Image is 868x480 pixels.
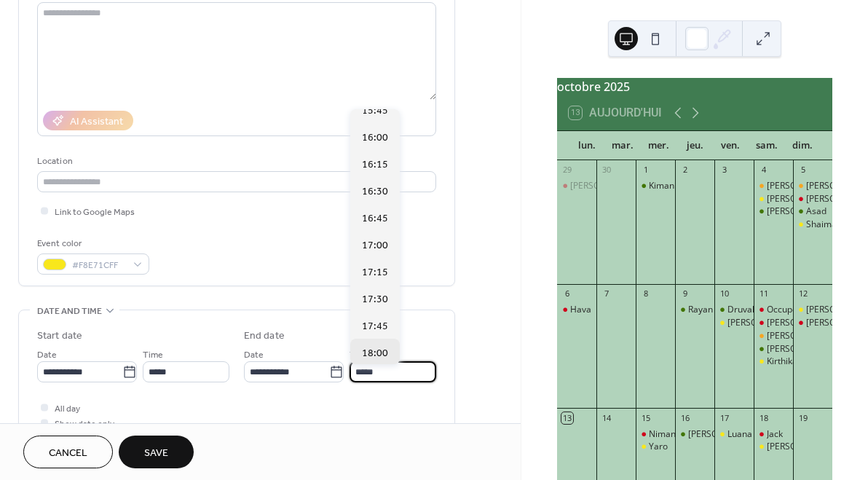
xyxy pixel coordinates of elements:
div: Adrian [754,193,793,205]
div: Yaro [636,441,675,453]
span: 16:45 [362,211,388,227]
div: Shaima [806,219,837,231]
div: Edoardo [675,428,714,441]
div: 5 [797,165,808,176]
div: mer. [641,131,676,160]
span: 17:15 [362,265,388,280]
span: Date [244,347,264,363]
button: Save [119,436,194,468]
span: Link to Google Maps [55,205,135,220]
div: [PERSON_NAME] [767,193,835,205]
span: Show date only [55,417,114,432]
div: End date [244,328,285,344]
span: Cancel [49,446,87,461]
div: Rayan [688,304,713,316]
div: Daniela [793,317,832,329]
div: Start date [37,328,82,344]
div: Event color [37,236,146,251]
span: #F8E71CFF [72,258,126,273]
span: 17:45 [362,319,388,334]
div: 14 [601,412,612,423]
div: 10 [719,288,730,299]
div: sam. [749,131,784,160]
div: [PERSON_NAME] [727,317,796,329]
span: 16:30 [362,184,388,200]
div: Björn [793,304,832,316]
div: Miriam T1 [793,180,832,192]
span: 17:30 [362,292,388,307]
div: Benjamin T1 [754,330,793,342]
div: Asad [806,205,826,218]
div: Enzo [557,180,596,192]
div: Luana [714,428,754,441]
div: Druvah [727,304,757,316]
div: Nimani Tiam [649,428,701,441]
div: Kimani [649,180,676,192]
div: Druvah [714,304,754,316]
span: 17:00 [362,238,388,253]
div: 4 [758,165,769,176]
span: 16:00 [362,130,388,146]
div: 9 [679,288,690,299]
div: 12 [797,288,808,299]
div: Kirthika [754,355,793,368]
div: Kirthika [767,355,797,368]
div: David [754,205,793,218]
div: Anastasia [754,441,793,453]
span: 16:15 [362,157,388,173]
div: [PERSON_NAME] [767,205,835,218]
div: Aissatou [793,193,832,205]
div: Luana [727,428,752,441]
div: Shaima [793,219,832,231]
span: Date and time [37,304,102,319]
div: Asad [793,205,832,218]
div: Kimani [636,180,675,192]
span: Time [143,347,163,363]
div: 11 [758,288,769,299]
div: Elijah + Keziah T1 [754,180,793,192]
div: Gareth Nolan [714,317,754,329]
div: 2 [679,165,690,176]
span: Time [350,347,370,363]
div: Occupé/Besetzt [754,304,793,316]
div: Occupé/Besetzt [767,304,831,316]
div: [PERSON_NAME] [767,317,835,329]
div: Hava [557,304,596,316]
span: Date [37,347,57,363]
div: 16 [679,412,690,423]
span: 18:00 [362,346,388,361]
div: mar. [605,131,641,160]
div: 3 [719,165,730,176]
div: dim. [785,131,821,160]
div: [PERSON_NAME] [767,441,835,453]
div: 19 [797,412,808,423]
div: 6 [561,288,572,299]
span: 15:45 [362,103,388,119]
div: 13 [561,412,572,423]
div: Zetah [754,317,793,329]
div: Cristina [754,343,793,355]
div: 8 [640,288,651,299]
div: Rayan [675,304,714,316]
span: All day [55,401,80,417]
button: Cancel [23,436,113,468]
div: lun. [569,131,604,160]
div: 1 [640,165,651,176]
div: 15 [640,412,651,423]
div: [PERSON_NAME] [688,428,757,441]
div: 18 [758,412,769,423]
div: Nimani Tiam [636,428,675,441]
div: Hava [570,304,591,316]
div: Yaro [649,441,668,453]
div: 30 [601,165,612,176]
span: Save [144,446,168,461]
div: ven. [713,131,749,160]
div: [PERSON_NAME] [570,180,639,192]
div: 7 [601,288,612,299]
div: [PERSON_NAME] T1 [767,330,848,342]
div: 17 [719,412,730,423]
div: jeu. [676,131,712,160]
div: [PERSON_NAME] [767,343,835,355]
div: 29 [561,165,572,176]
